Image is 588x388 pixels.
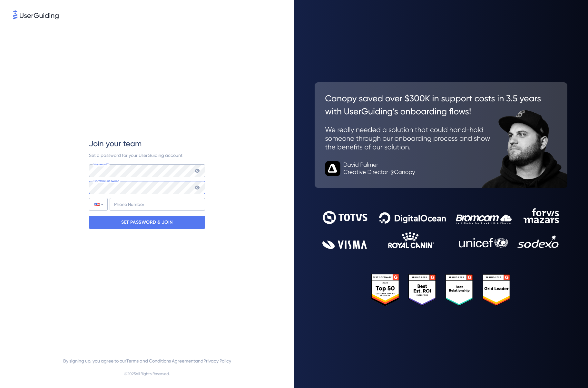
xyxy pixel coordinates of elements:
a: Terms and Conditions Agreement [126,358,195,363]
img: 25303e33045975176eb484905ab012ff.svg [371,274,510,306]
span: © 2025 All Rights Reserved. [124,370,170,378]
p: SET PASSWORD & JOIN [121,217,173,228]
div: United States: + 1 [89,198,107,210]
span: Set a password for your UserGuiding account [89,153,182,158]
img: 9302ce2ac39453076f5bc0f2f2ca889b.svg [322,208,560,249]
input: Phone Number [110,198,205,211]
a: Privacy Policy [203,358,231,363]
span: By signing up, you agree to our and [63,357,231,365]
img: 8faab4ba6bc7696a72372aa768b0286c.svg [13,10,59,19]
img: 26c0aa7c25a843aed4baddd2b5e0fa68.svg [315,82,567,188]
span: Join your team [89,138,142,149]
